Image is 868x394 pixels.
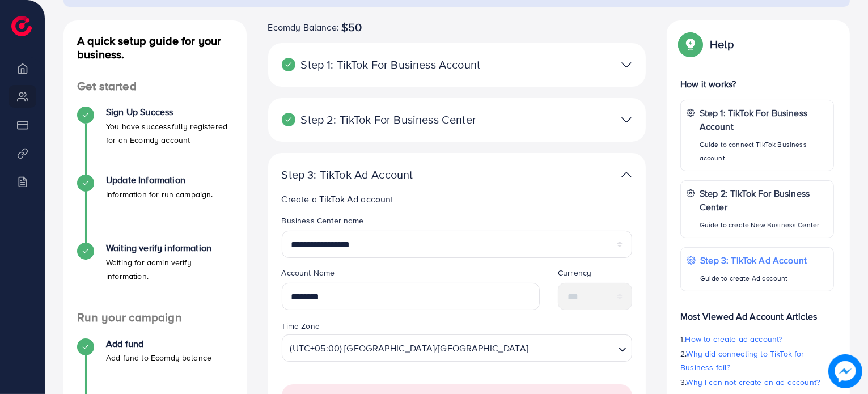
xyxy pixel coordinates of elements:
p: Step 2: TikTok For Business Center [700,187,828,214]
span: Why I can not create an ad account? [687,376,820,388]
img: TikTok partner [621,112,632,128]
p: 3. [680,375,834,389]
span: $50 [341,20,362,34]
img: logo [11,16,32,36]
p: Most Viewed Ad Account Articles [680,300,834,323]
legend: Account Name [282,267,540,283]
h4: Run your campaign [63,311,247,325]
li: Sign Up Success [63,107,247,175]
p: 2. [680,347,834,374]
p: Step 1: TikTok For Business Account [700,106,828,133]
p: Step 3: TikTok Ad Account [700,253,807,267]
h4: A quick setup guide for your business. [63,34,247,61]
img: TikTok partner [621,167,632,183]
h4: Get started [63,79,247,94]
p: Guide to create Ad account [700,272,807,285]
p: Create a TikTok Ad account [282,192,632,206]
label: Time Zone [282,320,320,332]
p: Help [710,37,734,51]
h4: Waiting verify information [106,243,233,253]
h4: Add fund [106,338,211,349]
p: How it works? [680,77,834,91]
p: Step 3: TikTok Ad Account [282,168,509,181]
p: You have successfully registered for an Ecomdy account [106,120,233,147]
p: 1. [680,332,834,346]
p: Guide to connect TikTok Business account [700,138,828,165]
legend: Business Center name [282,215,632,231]
img: Popup guide [680,34,701,54]
img: TikTok partner [621,57,632,73]
p: Add fund to Ecomdy balance [106,351,211,365]
img: image [828,354,862,388]
span: Ecomdy Balance: [268,20,339,34]
div: Search for option [282,334,632,362]
h4: Sign Up Success [106,107,233,117]
p: Guide to create New Business Center [700,218,828,232]
p: Waiting for admin verify information. [106,256,233,283]
span: (UTC+05:00) [GEOGRAPHIC_DATA]/[GEOGRAPHIC_DATA] [288,338,531,358]
li: Update Information [63,175,247,243]
h4: Update Information [106,175,213,185]
input: Search for option [532,337,613,358]
p: Step 2: TikTok For Business Center [282,113,509,126]
span: Why did connecting to TikTok for Business fail? [680,348,804,373]
li: Waiting verify information [63,243,247,311]
p: Step 1: TikTok For Business Account [282,58,509,71]
span: How to create ad account? [685,333,783,345]
p: Information for run campaign. [106,188,213,201]
legend: Currency [558,267,632,283]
